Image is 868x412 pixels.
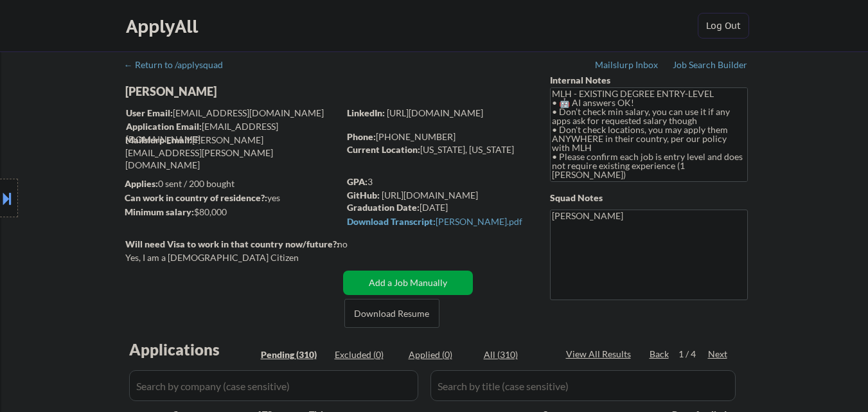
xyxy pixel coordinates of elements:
[125,206,339,219] div: $80,000
[708,348,729,361] div: Next
[125,251,342,264] div: Yes, I am a [DEMOGRAPHIC_DATA] Citizen
[337,238,374,251] div: no
[125,134,339,172] div: [PERSON_NAME][EMAIL_ADDRESS][PERSON_NAME][DOMAIN_NAME]
[387,107,483,118] a: [URL][DOMAIN_NAME]
[126,107,339,120] div: [EMAIL_ADDRESS][DOMAIN_NAME]
[126,15,202,37] div: ApplyAll
[347,130,529,143] div: [PHONE_NUMBER]
[566,348,635,361] div: View All Results
[673,60,748,69] div: Job Search Builder
[347,201,529,214] div: [DATE]
[124,60,235,73] a: ← Return to /applysquad
[343,271,473,295] button: Add a Job Manually
[678,348,708,361] div: 1 / 4
[125,238,339,249] strong: Will need Visa to work in that country now/future?:
[347,202,420,213] strong: Graduation Date:
[344,299,439,328] button: Download Resume
[550,74,748,87] div: Internal Notes
[382,190,478,201] a: [URL][DOMAIN_NAME]
[595,60,659,73] a: Mailslurp Inbox
[347,176,368,187] strong: GPA:
[347,144,420,155] strong: Current Location:
[550,192,748,204] div: Squad Notes
[347,217,526,235] a: Download Transcript:[PERSON_NAME].pdf
[125,84,389,100] div: [PERSON_NAME]
[698,13,749,39] button: Log Out
[347,107,385,118] strong: LinkedIn:
[673,60,748,73] a: Job Search Builder
[347,216,436,227] strong: Download Transcript:
[650,348,670,361] div: Back
[129,342,256,357] div: Applications
[124,60,235,69] div: ← Return to /applysquad
[335,348,399,361] div: Excluded (0)
[484,348,548,361] div: All (310)
[430,370,736,401] input: Search by title (case sensitive)
[126,120,339,145] div: [EMAIL_ADDRESS][DOMAIN_NAME]
[595,60,659,69] div: Mailslurp Inbox
[409,348,473,361] div: Applied (0)
[347,131,376,142] strong: Phone:
[347,190,380,201] strong: GitHub:
[129,370,418,401] input: Search by company (case sensitive)
[347,217,526,226] div: [PERSON_NAME].pdf
[125,177,339,190] div: 0 sent / 200 bought
[261,348,325,361] div: Pending (310)
[347,175,531,188] div: 3
[347,143,529,156] div: [US_STATE], [US_STATE]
